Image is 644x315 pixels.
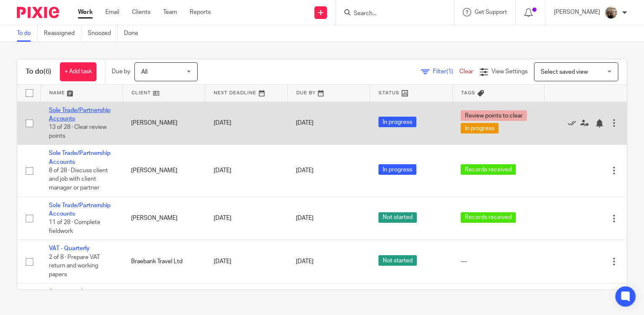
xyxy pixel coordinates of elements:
[604,6,618,19] img: pic.png
[49,124,107,139] span: 13 of 28 · Clear review points
[475,9,507,15] span: Get Support
[123,145,205,197] td: [PERSON_NAME]
[205,101,287,145] td: [DATE]
[461,123,499,133] span: In progress
[461,257,536,266] div: ---
[49,254,100,278] span: 2 of 8 · Prepare VAT return and working papers
[554,8,600,16] p: [PERSON_NAME]
[43,68,51,75] span: (6)
[459,69,473,75] a: Clear
[123,101,205,145] td: [PERSON_NAME]
[49,220,100,235] span: 11 of 28 · Complete fieldwork
[26,67,51,76] h1: To do
[378,164,416,175] span: In progress
[123,240,205,283] td: Braebank Travel Ltd
[296,120,314,126] span: [DATE]
[163,8,177,16] a: Team
[132,8,150,16] a: Clients
[49,150,110,165] a: Sole Trade/Partnership Accounts
[49,107,110,122] a: Sole Trade/Partnership Accounts
[446,69,453,75] span: (1)
[461,91,475,95] span: Tags
[112,67,130,76] p: Due by
[461,164,516,175] span: Records received
[378,212,417,223] span: Not started
[491,69,528,75] span: View Settings
[378,117,416,127] span: In progress
[105,8,119,16] a: Email
[49,203,110,217] a: Sole Trade/Partnership Accounts
[205,145,287,197] td: [DATE]
[205,240,287,283] td: [DATE]
[296,259,314,264] span: [DATE]
[205,197,287,240] td: [DATE]
[88,25,118,42] a: Snoozed
[190,8,211,16] a: Reports
[124,25,145,42] a: Done
[461,110,527,121] span: Review points to clear
[296,168,314,174] span: [DATE]
[461,212,516,223] span: Records received
[49,289,106,303] a: Company - Accounts and Tax Preparation
[541,69,588,75] span: Select saved view
[141,69,148,75] span: All
[60,62,97,81] a: + Add task
[353,10,429,18] input: Search
[49,168,108,191] span: 8 of 28 · Discuss client and job with client manager or partner
[433,69,459,75] span: Filter
[17,7,59,18] img: Pixie
[123,197,205,240] td: [PERSON_NAME]
[49,246,90,251] a: VAT - Quarterly
[78,8,93,16] a: Work
[17,25,38,42] a: To do
[378,255,417,266] span: Not started
[44,25,81,42] a: Reassigned
[296,215,314,221] span: [DATE]
[568,119,580,127] a: Mark as done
